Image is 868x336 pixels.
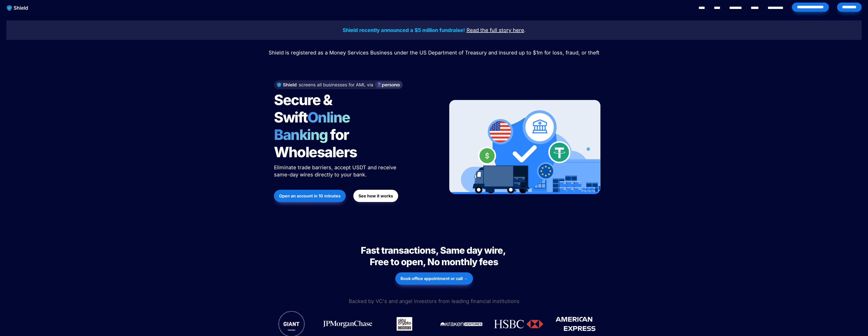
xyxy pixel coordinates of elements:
[467,28,511,33] a: Read the full story
[274,91,334,126] span: Secure & Swift
[269,50,599,56] span: Shield is registered as a Money Services Business under the US Department of Treasury and insured...
[467,27,511,33] u: Read the full story
[524,27,526,33] span: .
[353,187,398,205] a: See how it works
[361,245,507,267] span: Fast transactions, Same day wire, Free to open, No monthly fees
[349,298,520,304] span: Backed by VC's and angel investors from leading financial institutions
[400,276,468,281] strong: Book office appointment or call →
[274,190,346,202] button: Open an account in 10 minutes
[353,190,398,202] button: See how it works
[274,187,346,205] a: Open an account in 10 minutes
[274,164,398,178] span: Eliminate trade barriers, accept USDT and receive same-day wires directly to your bank.
[343,27,465,33] strong: Shield recently announced a $5 million fundraise!
[274,109,355,143] span: Online Banking
[395,270,473,287] a: Book office appointment or call →
[274,126,357,161] span: for Wholesalers
[358,193,393,198] strong: See how it works
[4,3,31,13] img: website logo
[279,193,341,198] strong: Open an account in 10 minutes
[395,272,473,285] button: Book office appointment or call →
[513,27,524,33] u: here
[513,28,524,33] a: here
